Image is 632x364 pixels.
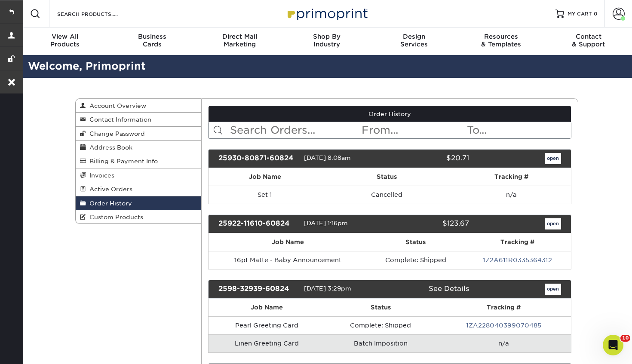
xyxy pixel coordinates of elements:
td: Pearl Greeting Card [209,316,325,334]
a: open [545,153,561,164]
td: Complete: Shipped [368,251,463,269]
span: Billing & Payment Info [86,158,158,165]
a: Shop ByIndustry [283,28,371,55]
th: Job Name [209,299,325,316]
span: MY CART [568,10,592,18]
span: View All [21,33,109,40]
td: Batch Imposition [325,334,437,352]
span: Contact [545,33,632,40]
span: Shop By [283,33,371,40]
a: See Details [429,284,469,293]
span: [DATE] 1:16pm [304,220,348,226]
div: Products [21,33,109,48]
a: Change Password [76,127,201,141]
td: n/a [452,186,571,204]
div: Industry [283,33,371,48]
th: Tracking # [436,299,571,316]
h2: Welcome, Primoprint [21,58,632,74]
div: 25930-80871-60824 [212,153,304,164]
div: $20.71 [383,153,475,164]
th: Tracking # [464,233,571,251]
th: Status [368,233,463,251]
a: Direct MailMarketing [196,28,283,55]
th: Tracking # [452,168,571,186]
a: Custom Products [76,210,201,223]
input: Search Orders... [229,122,361,138]
td: Cancelled [322,186,452,204]
div: & Templates [457,33,545,48]
div: & Support [545,33,632,48]
img: Primoprint [284,4,370,23]
a: View AllProducts [21,28,109,55]
td: Complete: Shipped [325,316,437,334]
th: Job Name [209,168,322,186]
span: Contact Information [86,116,151,123]
a: Active Orders [76,182,201,196]
a: Billing & Payment Info [76,154,201,168]
a: Order History [209,106,571,122]
span: Invoices [86,172,114,179]
td: 16pt Matte - Baby Announcement [209,251,368,269]
span: Resources [457,33,545,40]
th: Status [325,299,437,316]
div: Marketing [196,33,283,48]
span: Business [109,33,196,40]
iframe: Intercom live chat [603,335,623,355]
div: $123.67 [383,218,475,229]
a: Contact Information [76,113,201,126]
a: open [545,218,561,229]
a: Contact& Support [545,28,632,55]
span: 0 [594,11,598,17]
div: 2598-32939-60824 [212,284,304,295]
span: Address Book [86,144,132,151]
div: 25922-11610-60824 [212,218,304,229]
div: Services [370,33,457,48]
a: 1Z2A611R0335364312 [483,257,552,263]
a: BusinessCards [109,28,196,55]
td: n/a [436,334,571,352]
span: Custom Products [86,214,143,220]
a: Resources& Templates [457,28,545,55]
a: Invoices [76,168,201,182]
th: Status [322,168,452,186]
div: Cards [109,33,196,48]
a: Order History [76,196,201,210]
span: Design [370,33,457,40]
span: [DATE] 3:29pm [304,285,351,292]
span: Account Overview [86,102,146,109]
a: DesignServices [370,28,457,55]
a: open [545,284,561,295]
span: 10 [620,335,630,342]
a: Address Book [76,141,201,154]
a: Account Overview [76,99,201,113]
input: To... [466,122,571,138]
span: Order History [86,200,132,207]
input: SEARCH PRODUCTS..... [56,9,140,19]
td: Linen Greeting Card [209,334,325,352]
input: From... [361,122,466,138]
a: 1ZA228040399070485 [466,322,541,329]
span: Direct Mail [196,33,283,40]
td: Set 1 [209,186,322,204]
span: Active Orders [86,186,132,193]
span: Change Password [86,130,145,137]
span: [DATE] 8:08am [304,154,351,161]
th: Job Name [209,233,368,251]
